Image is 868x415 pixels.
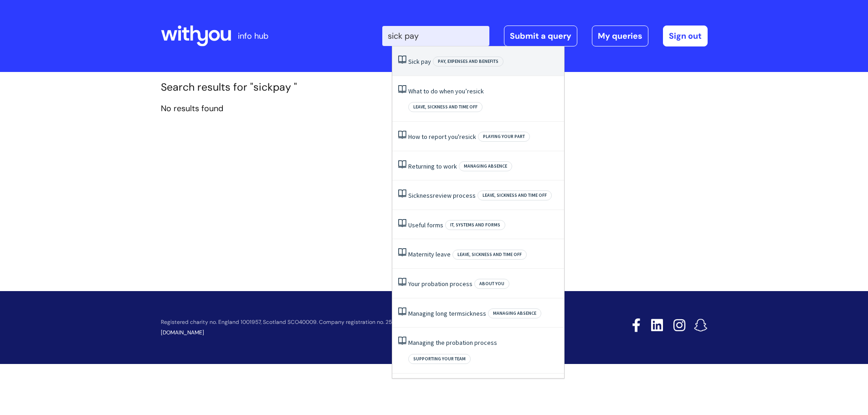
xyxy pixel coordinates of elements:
[408,102,483,112] span: Leave, sickness and time off
[452,250,527,260] span: Leave, sickness and time off
[663,26,708,46] a: Sign out
[504,26,577,46] a: Submit a query
[465,133,476,141] span: sick
[433,56,503,67] span: Pay, expenses and benefits
[473,87,484,95] span: sick
[161,319,567,325] p: Registered charity no. England 1001957, Scotland SCO40009. Company registration no. 2580377
[382,26,708,46] div: | -
[408,354,471,364] span: Supporting your team
[592,26,648,46] a: My queries
[408,87,484,95] a: What to do when you’resick
[462,309,486,318] span: sickness
[408,221,443,229] a: Useful forms
[488,308,541,318] span: Managing absence
[161,101,708,116] p: No results found
[408,162,457,170] a: Returning to work
[408,57,420,66] span: Sick
[474,279,509,289] span: About you
[408,338,497,347] a: Managing the probation process
[382,26,489,46] input: Search
[408,309,486,318] a: Managing long termsickness
[478,190,552,200] span: Leave, sickness and time off
[478,132,530,142] span: Playing your part
[408,280,473,288] a: Your probation process
[408,191,433,200] span: Sickness
[408,250,451,258] a: Maternity leave
[408,57,431,66] a: Sick pay
[408,133,476,141] a: How to report you'resick
[421,57,431,66] span: pay
[161,81,708,94] h1: Search results for "sickpay "
[161,329,204,336] a: [DOMAIN_NAME]
[445,220,505,230] span: IT, systems and forms
[408,191,476,200] a: Sicknessreview process
[459,161,512,171] span: Managing absence
[238,29,268,43] p: info hub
